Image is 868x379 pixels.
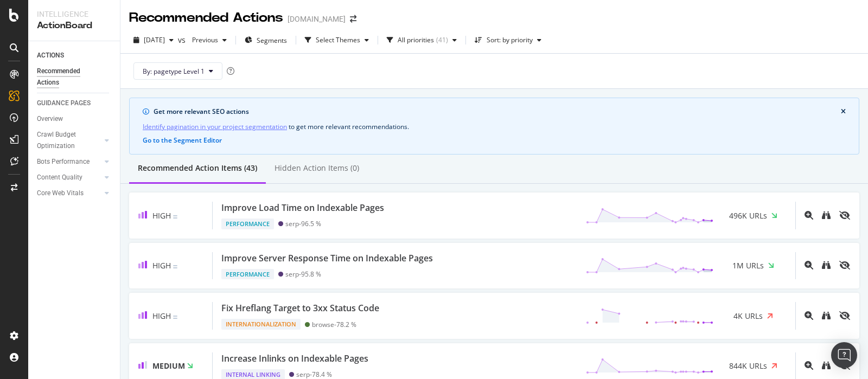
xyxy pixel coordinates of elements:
div: to get more relevant recommendations . [143,121,846,132]
div: Internationalization [221,319,301,330]
div: serp - 95.8 % [285,270,321,278]
div: binoculars [822,361,831,370]
div: binoculars [822,261,831,269]
img: Equal [173,215,177,219]
div: binoculars [822,311,831,320]
span: vs [178,35,188,46]
div: browse - 78.2 % [312,320,356,329]
div: Sort: by priority [487,37,533,43]
div: serp - 96.5 % [285,220,321,228]
div: eye-slash [839,311,850,320]
div: Bots Performance [37,156,90,168]
div: binoculars [822,211,831,220]
div: GUIDANCE PAGES [37,98,91,109]
span: Medium [152,361,185,371]
img: Equal [173,316,177,319]
div: Performance [221,269,274,280]
div: Increase Inlinks on Indexable Pages [221,352,368,365]
a: Core Web Vitals [37,188,101,199]
div: Improve Load Time on Indexable Pages [221,202,384,214]
a: Bots Performance [37,156,101,168]
button: [DATE] [129,31,178,49]
span: Previous [188,35,218,44]
div: magnifying-glass-plus [805,261,813,269]
button: Go to the Segment Editor [143,137,222,144]
div: Recommended Actions [37,66,102,88]
div: All priorities [398,37,434,43]
a: Content Quality [37,172,101,183]
span: 844K URLs [729,361,767,371]
div: Overview [37,113,63,125]
div: eye-slash [839,261,850,269]
a: binoculars [822,210,831,221]
a: Recommended Actions [37,66,112,88]
div: Core Web Vitals [37,188,84,199]
button: Sort: by priority [470,31,546,49]
div: ActionBoard [37,20,111,32]
img: Equal [173,265,177,268]
div: Recommended Action Items (43) [138,163,257,174]
div: Select Themes [316,37,360,43]
div: Intelligence [37,9,111,20]
a: binoculars [822,361,831,371]
div: ( 41 ) [436,37,448,43]
span: High [152,260,171,271]
div: Content Quality [37,172,82,183]
span: 4K URLs [733,311,763,322]
button: Select Themes [301,31,373,49]
div: Open Intercom Messenger [831,342,857,368]
a: GUIDANCE PAGES [37,98,112,109]
div: serp - 78.4 % [296,370,332,378]
a: Crawl Budget Optimization [37,129,101,152]
div: Hidden Action Items (0) [275,163,359,174]
div: magnifying-glass-plus [805,311,813,320]
div: ACTIONS [37,50,64,61]
div: Improve Server Response Time on Indexable Pages [221,252,433,265]
span: 2025 Aug. 11th [144,35,165,44]
div: Recommended Actions [129,9,283,27]
span: 1M URLs [732,260,764,271]
div: magnifying-glass-plus [805,211,813,220]
button: All priorities(41) [382,31,461,49]
a: Identify pagination in your project segmentation [143,121,287,132]
div: Fix Hreflang Target to 3xx Status Code [221,302,379,314]
a: Overview [37,113,112,125]
button: Previous [188,31,231,49]
span: By: pagetype Level 1 [143,67,205,76]
div: info banner [129,98,859,155]
span: 496K URLs [729,210,767,221]
div: eye-slash [839,211,850,220]
div: Get more relevant SEO actions [154,107,841,117]
span: High [152,311,171,321]
a: binoculars [822,311,831,321]
button: By: pagetype Level 1 [133,62,222,80]
a: ACTIONS [37,50,112,61]
div: Performance [221,219,274,229]
span: Segments [257,36,287,45]
span: High [152,210,171,221]
button: Segments [240,31,291,49]
button: close banner [838,106,848,118]
div: [DOMAIN_NAME] [288,14,346,24]
a: binoculars [822,260,831,271]
div: magnifying-glass-plus [805,361,813,370]
div: Crawl Budget Optimization [37,129,94,152]
div: arrow-right-arrow-left [350,15,356,23]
